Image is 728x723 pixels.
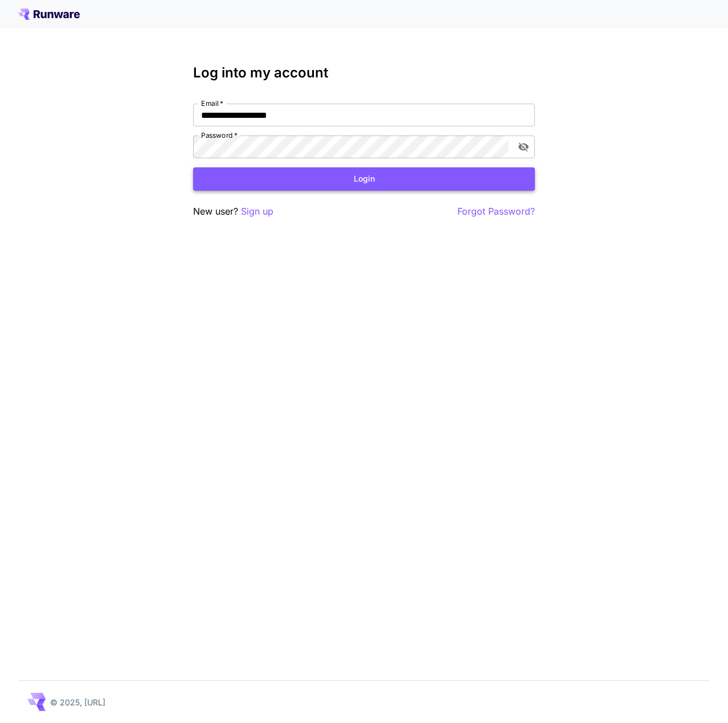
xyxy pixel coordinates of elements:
[50,696,105,708] p: © 2025, [URL]
[201,98,223,108] label: Email
[193,65,535,81] h3: Log into my account
[193,204,273,219] p: New user?
[201,130,238,140] label: Password
[193,167,535,191] button: Login
[457,204,535,219] button: Forgot Password?
[241,204,273,219] button: Sign up
[513,137,534,157] button: toggle password visibility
